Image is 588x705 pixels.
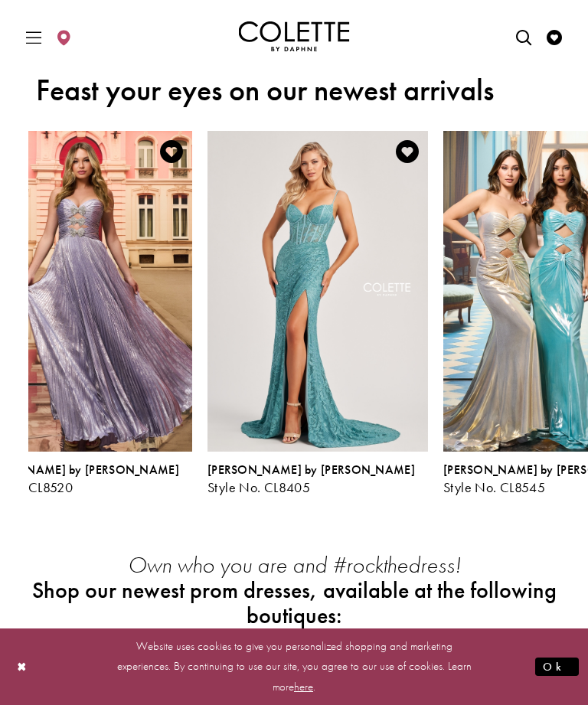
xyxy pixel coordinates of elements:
a: Colette by Daphne Homepage [239,21,350,52]
span: Style No. CL8405 [207,478,310,496]
em: Own who you are and #rockthedress! [128,550,461,579]
div: Colette by Daphne Style No. CL8405 [200,123,436,503]
p: Website uses cookies to give you personalized shopping and marketing experiences. By continuing t... [110,636,478,697]
a: Visit Wishlist Page [543,15,566,57]
button: Submit Dialog [535,658,579,677]
a: Visit Colette by Daphne Style No. CL8405 Page [207,131,428,452]
div: Header Menu. Buttons: Search, Wishlist [509,12,570,61]
a: here [294,679,313,694]
a: Visit Store Locator page [52,15,75,57]
h2: Feast your eyes on our newest arrivals [36,73,552,108]
h2: Shop our newest prom dresses, available at the following boutiques: [26,578,562,628]
span: Style No. CL8545 [443,478,545,496]
a: Add to Wishlist [391,135,423,168]
span: [PERSON_NAME] by [PERSON_NAME] [207,462,415,478]
span: Toggle Main Navigation Menu [22,15,45,57]
a: Open Search dialog [512,15,535,57]
div: Header Menu Left. Buttons: Hamburger menu , Store Locator [19,12,80,61]
div: Colette by Daphne Style No. CL8405 [207,463,428,495]
a: Add to Wishlist [155,135,188,168]
button: Close Dialog [9,653,35,680]
img: Colette by Daphne [239,21,350,52]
